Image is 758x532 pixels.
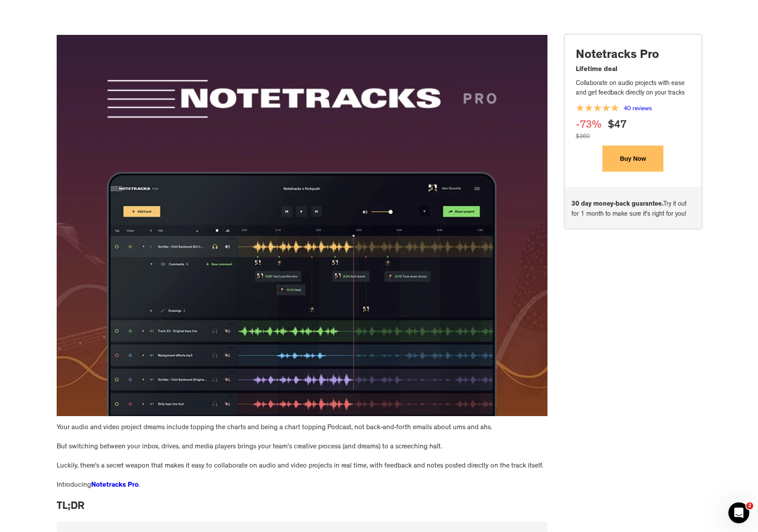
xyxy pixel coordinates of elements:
div: But switching between your inbox, drives, and media players brings your team’s creative process (... [57,442,547,461]
div: $360 [576,132,590,146]
iframe: Intercom live chat [728,502,749,523]
div: $47 [608,119,626,132]
a: 40 reviews [624,106,652,112]
p: Collaborate on audio projects with ease and get feedback directly on your tracks [576,79,690,99]
p: Try it out for 1 month to make sure it's right for you! [571,200,695,220]
p: Lifetime deal [576,64,690,75]
span: 2 [746,502,753,509]
div: Luckily, there's a secret weapon that makes it easy to collaborate on audio and video projects in... [57,461,547,480]
div: Your audio and video project dreams include topping the charts and being a chart topping Podcast,... [57,423,547,442]
div: -73% [576,119,602,132]
button: Buy Now [602,146,663,172]
strong: 30 day money-back guarantee. [571,201,663,208]
div: Introducing . [57,480,547,499]
div: TL;DR [57,499,547,522]
a: Notetracks Pro [91,482,139,489]
p: Notetracks Pro [576,48,690,64]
